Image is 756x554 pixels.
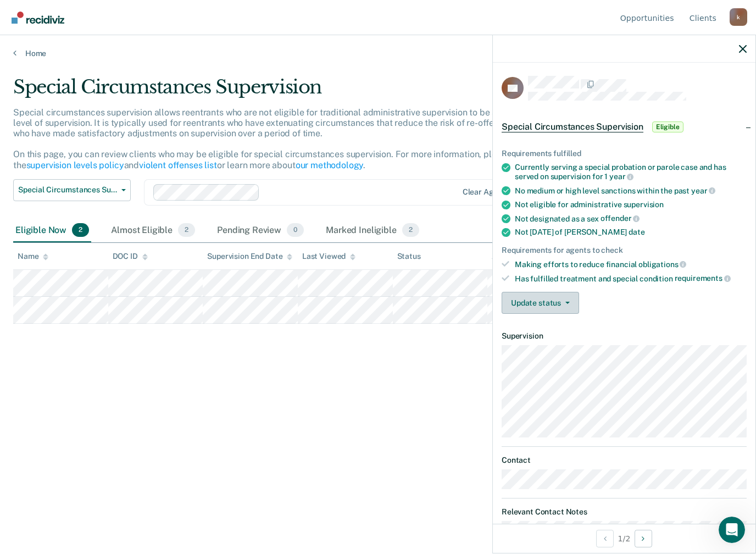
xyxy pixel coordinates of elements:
[139,160,217,170] a: violent offenses list
[18,252,48,261] div: Name
[638,260,686,269] span: obligations
[515,274,747,284] div: Has fulfilled treatment and special condition
[515,163,747,181] div: Currently serving a special probation or parole case and has served on supervision for 1
[402,223,419,237] span: 2
[463,187,509,197] div: Clear agents
[302,252,355,261] div: Last Viewed
[635,530,652,547] button: Next Opportunity
[502,149,747,158] div: Requirements fulfilled
[719,517,745,543] iframe: Intercom live chat
[629,228,644,236] span: date
[296,160,364,170] a: our methodology
[493,109,755,145] div: Special Circumstances SupervisionEligible
[109,219,197,243] div: Almost Eligible
[652,121,683,132] span: Eligible
[596,530,614,547] button: Previous Opportunity
[12,12,64,24] img: Recidiviz
[207,252,292,261] div: Supervision End Date
[515,200,747,209] div: Not eligible for administrative
[502,456,747,465] dt: Contact
[691,186,715,195] span: year
[13,76,580,107] div: Special Circumstances Supervision
[675,274,731,282] span: requirements
[730,8,747,26] button: Profile dropdown button
[493,524,755,553] div: 1 / 2
[624,200,664,209] span: supervision
[515,228,747,237] div: Not [DATE] of [PERSON_NAME]
[324,219,421,243] div: Marked Ineligible
[13,219,91,243] div: Eligible Now
[601,214,640,223] span: offender
[502,331,747,341] dt: Supervision
[397,252,421,261] div: Status
[13,48,743,58] a: Home
[502,246,747,255] div: Requirements for agents to check
[515,186,747,196] div: No medium or high level sanctions within the past
[18,185,117,195] span: Special Circumstances Supervision
[287,223,304,237] span: 0
[502,292,579,314] button: Update status
[515,259,747,269] div: Making efforts to reduce financial
[113,252,148,261] div: DOC ID
[609,172,633,181] span: year
[730,8,747,26] div: k
[215,219,306,243] div: Pending Review
[26,160,124,170] a: supervision levels policy
[72,223,89,237] span: 2
[178,223,195,237] span: 2
[13,107,577,170] p: Special circumstances supervision allows reentrants who are not eligible for traditional administ...
[515,214,747,224] div: Not designated as a sex
[502,121,643,132] span: Special Circumstances Supervision
[502,507,747,517] dt: Relevant Contact Notes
